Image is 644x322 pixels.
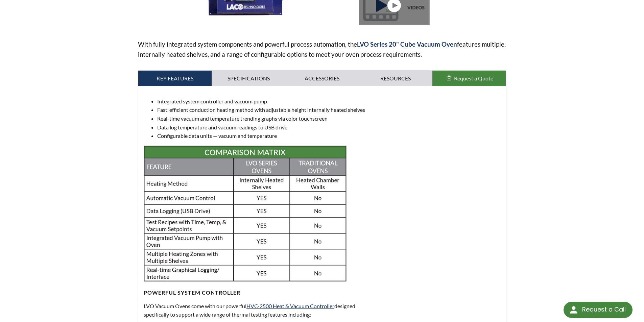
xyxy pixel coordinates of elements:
span: Request a Quote [454,75,493,81]
h4: POWERFUL SYSTEM CONTROLLER [144,289,501,296]
strong: LVO Series 20" Cube Vacuum Oven [357,40,457,48]
a: Accessories [285,71,359,86]
li: Configurable data units — vacuum and temperature [157,131,501,140]
a: HVC-2500 Heat & Vacuum Controller [246,303,334,309]
li: Fast, efficient conduction heating method with adjustable height internally heated shelves [157,105,501,114]
a: Specifications [212,71,285,86]
li: Real-time vacuum and temperature trending graphs via color touchscreen [157,114,501,123]
a: Key Features [138,71,212,86]
img: round button [568,304,579,315]
a: Resources [359,71,432,86]
p: LVO Vacuum Ovens come with our powerful designed specifically to support a wide range of thermal ... [144,302,370,319]
p: With fully integrated system components and powerful process automation, the features multiple, i... [138,39,506,59]
div: Request a Call [564,302,633,318]
li: Integrated system controller and vacuum pump [157,97,501,106]
li: Data log temperature and vacuum readings to USB drive [157,123,501,132]
img: LVO-comp1.jpg [144,146,347,282]
div: Request a Call [582,302,626,317]
button: Request a Quote [432,71,506,86]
